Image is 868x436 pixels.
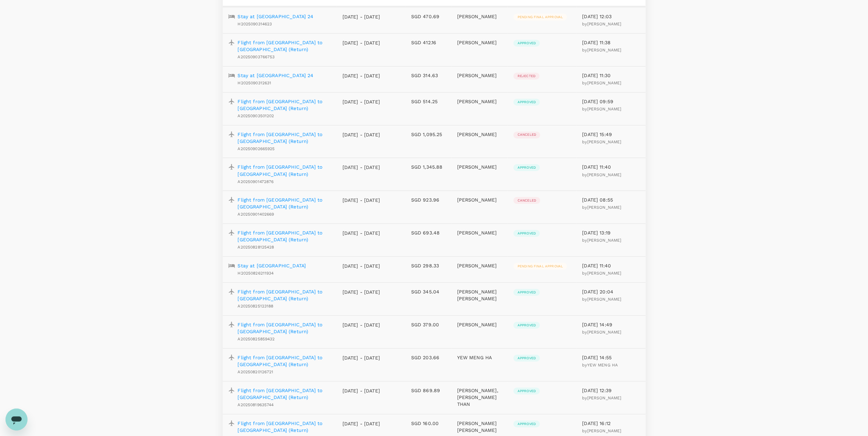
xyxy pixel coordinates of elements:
span: [PERSON_NAME] [587,205,622,210]
p: SGD 298.33 [411,262,446,269]
span: by [582,363,618,367]
span: H2025090312631 [238,81,271,85]
p: SGD 160.00 [411,420,446,427]
span: [PERSON_NAME] [587,271,622,276]
p: SGD 203.66 [411,354,446,361]
a: Stay at [GEOGRAPHIC_DATA] [238,262,306,269]
p: [DATE] - [DATE] [343,131,380,138]
a: Flight from [GEOGRAPHIC_DATA] to [GEOGRAPHIC_DATA] (Return) [238,354,332,368]
span: [PERSON_NAME] [587,172,622,177]
p: [DATE] - [DATE] [343,13,380,20]
p: [DATE] 14:49 [582,321,640,328]
span: H2025090314623 [238,22,272,26]
p: [DATE] - [DATE] [343,72,380,79]
p: [DATE] - [DATE] [343,420,380,427]
p: [PERSON_NAME] [457,39,502,46]
span: by [582,48,621,52]
span: Approved [513,323,540,328]
span: by [582,330,621,335]
span: Approved [513,389,540,393]
span: by [582,205,621,210]
span: YEW MENG HA [587,363,618,367]
p: SGD 1,345.88 [411,163,446,170]
p: [DATE] - [DATE] [343,230,380,237]
span: Approved [513,100,540,105]
span: Pending final approval [513,15,567,20]
span: A20250903501202 [238,113,274,118]
span: [PERSON_NAME] [587,330,622,335]
p: [PERSON_NAME] [457,229,502,236]
p: [PERSON_NAME] [457,72,502,79]
span: [PERSON_NAME] [587,107,622,111]
p: YEW MENG HA [457,354,502,361]
span: A20250903766753 [238,54,275,59]
p: [DATE] 11:40 [582,163,640,170]
span: [PERSON_NAME] [587,396,622,400]
span: A20250828125428 [238,245,274,250]
p: [DATE] 14:55 [582,354,640,361]
p: SGD 314.63 [411,72,446,79]
span: Approved [513,356,540,361]
a: Flight from [GEOGRAPHIC_DATA] to [GEOGRAPHIC_DATA] (Return) [238,98,332,112]
a: Flight from [GEOGRAPHIC_DATA] to [GEOGRAPHIC_DATA] (Return) [238,229,332,243]
span: Approved [513,422,540,426]
span: [PERSON_NAME] [587,81,622,85]
span: by [582,238,621,243]
span: A20250819635744 [238,402,274,407]
p: SGD 1,095.25 [411,131,446,138]
p: [PERSON_NAME] [457,131,502,138]
span: [PERSON_NAME] [587,238,622,243]
p: [DATE] 15:49 [582,131,640,138]
span: A20250820126721 [238,370,274,374]
a: Flight from [GEOGRAPHIC_DATA] to [GEOGRAPHIC_DATA] (Return) [238,288,332,302]
p: [DATE] - [DATE] [343,289,380,295]
span: by [582,140,621,144]
span: by [582,297,621,302]
p: [DATE] 12:39 [582,387,640,394]
span: [PERSON_NAME] [587,297,622,302]
a: Flight from [GEOGRAPHIC_DATA] to [GEOGRAPHIC_DATA] (Return) [238,39,332,53]
span: A20250825123188 [238,304,274,308]
p: [DATE] - [DATE] [343,354,380,361]
p: SGD 869.89 [411,387,446,394]
a: Flight from [GEOGRAPHIC_DATA] to [GEOGRAPHIC_DATA] (Return) [238,321,332,335]
p: [PERSON_NAME] [457,321,502,328]
p: [DATE] 11:40 [582,262,640,269]
p: SGD 923.96 [411,196,446,203]
p: Flight from [GEOGRAPHIC_DATA] to [GEOGRAPHIC_DATA] (Return) [238,196,332,210]
p: [PERSON_NAME] [457,98,502,105]
p: SGD 412.16 [411,39,446,46]
p: [PERSON_NAME] [PERSON_NAME] [457,420,502,434]
p: Stay at [GEOGRAPHIC_DATA] 24 [238,72,314,79]
span: Approved [513,290,540,295]
p: [DATE] 13:19 [582,229,640,236]
p: [PERSON_NAME] [457,163,502,170]
p: [PERSON_NAME] [457,13,502,20]
span: Pending final approval [513,264,567,269]
p: SGD 693.48 [411,229,446,236]
p: SGD 514.25 [411,98,446,105]
span: Canceled [513,132,540,137]
a: Stay at [GEOGRAPHIC_DATA] 24 [238,13,314,20]
p: SGD 470.69 [411,13,446,20]
p: [DATE] 12:03 [582,13,640,20]
p: [DATE] - [DATE] [343,322,380,328]
p: [DATE] 20:04 [582,288,640,295]
span: A20250902665925 [238,146,275,151]
a: Flight from [GEOGRAPHIC_DATA] to [GEOGRAPHIC_DATA] (Return) [238,420,332,434]
p: [DATE] - [DATE] [343,387,380,394]
p: [DATE] 08:55 [582,196,640,203]
span: H20250826211934 [238,271,274,276]
span: [PERSON_NAME] [587,22,622,26]
span: by [582,172,621,177]
p: [PERSON_NAME] [457,262,502,269]
span: by [582,271,621,276]
p: [PERSON_NAME] [PERSON_NAME] [457,288,502,302]
span: Approved [513,165,540,170]
p: [PERSON_NAME] [457,196,502,203]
